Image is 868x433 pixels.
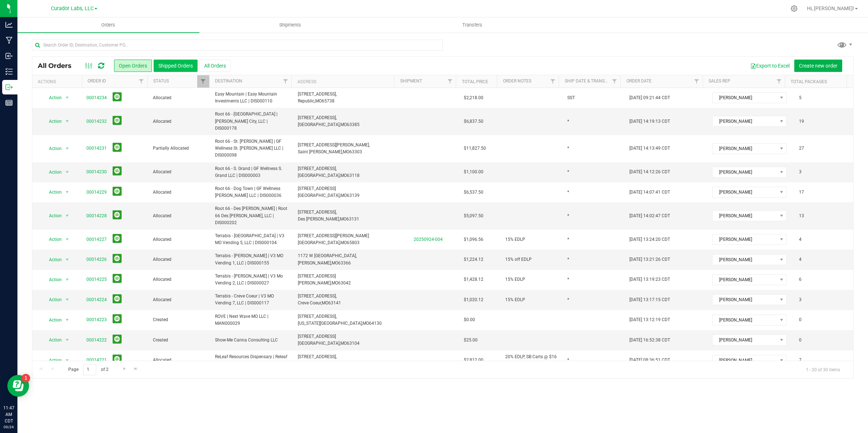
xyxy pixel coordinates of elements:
span: Root 66 - [GEOGRAPHIC_DATA] | [PERSON_NAME] City, LLC | DIS000178 [215,111,289,132]
span: $6,537.50 [464,189,483,196]
span: MO [340,341,347,346]
span: [STREET_ADDRESS] [298,186,336,191]
a: Destination [215,78,242,84]
span: [PERSON_NAME] [713,143,777,154]
a: Filter [444,75,456,88]
span: [PERSON_NAME] [713,255,777,265]
span: Action [42,315,62,325]
input: 1 [83,364,96,375]
a: Ship Date & Transporter [565,78,621,84]
span: Action [42,143,62,154]
span: [GEOGRAPHIC_DATA], [298,240,340,245]
a: 00014234 [86,94,107,101]
span: SST [567,94,575,101]
span: [STREET_ADDRESS], [298,92,337,97]
inline-svg: Inventory [5,68,13,75]
span: Allocated [153,357,206,364]
span: Action [42,295,62,305]
span: 3 [795,167,805,177]
span: Allocated [153,94,206,101]
span: 6 [795,274,805,285]
span: [STREET_ADDRESS], [298,115,337,120]
span: Root 66 - S. Grand | GF Wellness S. Grand LLC | DIS000003 [215,165,289,179]
a: Go to the last page [131,364,141,374]
span: select [62,275,72,285]
span: [STREET_ADDRESS], [298,294,337,299]
a: Filter [608,75,620,88]
span: [DATE] 14:12:26 CDT [629,169,670,175]
a: 00014221 [86,357,107,364]
span: 15% EDLP [505,236,525,243]
span: select [62,234,72,244]
a: Order Date [626,78,652,84]
span: MO [362,321,369,326]
span: 1 - 20 of 30 items [800,364,846,375]
span: Action [42,116,62,126]
a: 00014226 [86,256,107,263]
span: Action [42,234,62,244]
a: Shipments [199,17,381,33]
div: Manage settings [790,5,799,12]
span: MO [332,260,338,266]
a: Filter [547,75,559,88]
span: 63385 [347,122,360,127]
span: [PERSON_NAME] [713,211,777,221]
span: Terrabis - [GEOGRAPHIC_DATA] | V3 MO Vending 5, LLC | DIS000104 [215,232,289,246]
th: Address [291,75,394,88]
button: Export to Excel [746,60,794,72]
span: Orders [92,22,125,28]
span: 5 [795,93,805,103]
a: Total Price [462,79,488,84]
a: 00014231 [86,145,107,152]
span: [STREET_ADDRESS][PERSON_NAME] [298,233,369,238]
span: 63139 [347,193,360,198]
a: Shipment [400,78,422,84]
span: [DATE] 13:21:26 CDT [629,256,670,263]
span: [PERSON_NAME] [713,167,777,177]
inline-svg: Analytics [5,21,13,28]
span: select [62,355,72,365]
span: [PERSON_NAME] [713,355,777,365]
span: Easy Mountain | Easy Mountain Investments LLC | DIS000110 [215,91,289,105]
span: $0.00 [464,316,475,323]
iframe: Resource center unread badge [21,374,30,383]
span: MO [340,193,347,198]
a: Filter [197,75,209,88]
span: Action [42,211,62,221]
span: [US_STATE][GEOGRAPHIC_DATA], [298,321,362,326]
span: [PERSON_NAME] [713,93,777,103]
span: 19 [795,116,808,127]
a: Total Packages [791,79,827,84]
span: [GEOGRAPHIC_DATA], [298,193,340,198]
a: Filter [135,75,147,88]
span: Action [42,167,62,177]
span: 3 [795,295,805,305]
a: Sales Rep [709,78,730,84]
span: 63131 [346,216,359,222]
a: 00014225 [86,276,107,283]
span: [DATE] 14:02:47 CDT [629,213,670,219]
span: $5,097.50 [464,213,483,219]
span: [STREET_ADDRESS] [298,274,336,279]
span: [PERSON_NAME] [713,234,777,244]
span: [STREET_ADDRESS], [298,354,337,359]
span: Terrabis - Creve Coeur | V3 MO Vending 7, LLC | DIS000117 [215,293,289,307]
span: $1,096.56 [464,236,483,243]
span: 20% EDLP, SB Carts @ $16 EDLP [505,353,559,367]
span: [STREET_ADDRESS], [298,210,337,215]
span: [DATE] 13:12:19 CDT [629,316,670,323]
span: [STREET_ADDRESS], [298,166,337,171]
span: 0 [795,315,805,325]
span: 63303 [349,149,362,154]
span: Hi, [PERSON_NAME]! [807,5,854,11]
a: 00014227 [86,236,107,243]
span: Shipments [269,22,311,28]
span: MO [332,280,338,286]
p: 09/24 [3,424,14,430]
span: MO [322,300,328,305]
span: 64130 [369,321,382,326]
span: 63118 [347,173,360,178]
span: [DATE] 14:07:41 CDT [629,189,670,196]
span: Saint [PERSON_NAME], [298,149,343,154]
